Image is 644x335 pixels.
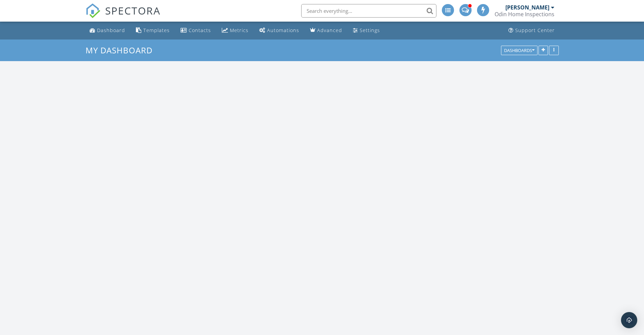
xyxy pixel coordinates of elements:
a: My Dashboard [86,45,158,56]
div: Settings [360,27,380,33]
div: Dashboard [97,27,125,33]
a: Metrics [219,24,251,37]
div: [PERSON_NAME] [505,4,549,11]
div: Support Center [515,27,555,33]
div: Metrics [230,27,248,33]
div: Contacts [189,27,211,33]
a: Settings [350,24,383,37]
button: Dashboards [501,46,538,55]
a: Contacts [178,24,214,37]
div: Templates [143,27,170,33]
span: SPECTORA [105,3,161,18]
a: Dashboard [87,24,128,37]
a: SPECTORA [86,9,161,23]
div: Automations [267,27,299,33]
a: Support Center [506,24,557,37]
img: The Best Home Inspection Software - Spectora [86,3,100,18]
a: Templates [133,24,172,37]
div: Advanced [317,27,342,33]
div: Open Intercom Messenger [621,312,637,328]
div: Odin Home Inspections [495,11,554,18]
a: Advanced [307,24,345,37]
input: Search everything... [301,4,436,18]
div: Dashboards [504,48,534,53]
a: Automations (Basic) [257,24,302,37]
